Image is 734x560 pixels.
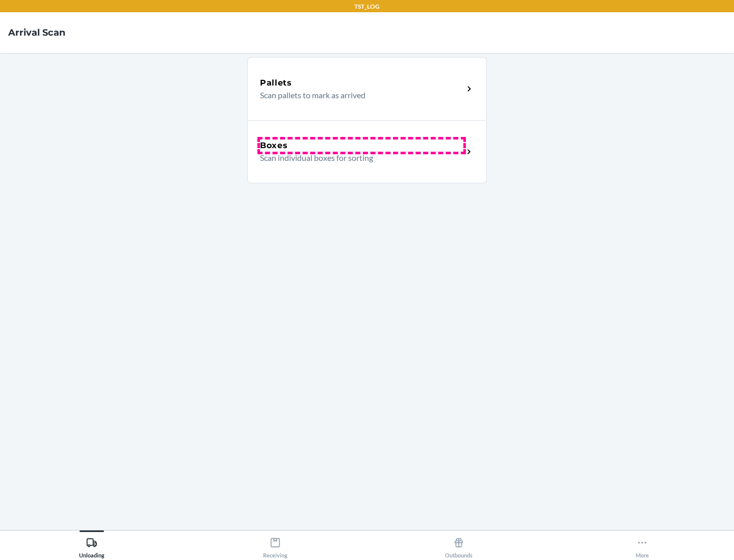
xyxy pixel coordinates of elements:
[247,120,487,183] a: BoxesScan individual boxes for sorting
[445,533,473,558] div: Outbounds
[260,77,292,89] h5: Pallets
[183,530,367,558] button: Receiving
[8,26,65,39] h4: Arrival Scan
[79,533,104,558] div: Unloading
[263,533,287,558] div: Receiving
[550,530,734,558] button: More
[260,139,288,152] h5: Boxes
[260,152,455,164] p: Scan individual boxes for sorting
[636,533,649,558] div: More
[247,57,487,120] a: PalletsScan pallets to mark as arrived
[354,2,380,11] p: TST_LOG
[367,530,550,558] button: Outbounds
[260,89,455,101] p: Scan pallets to mark as arrived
